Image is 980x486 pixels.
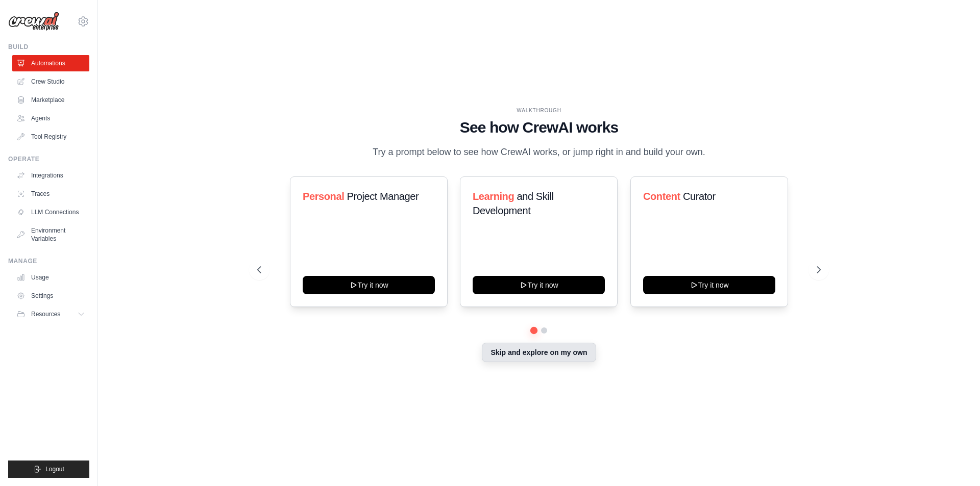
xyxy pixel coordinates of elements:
[12,55,89,71] a: Automations
[473,191,553,216] span: and Skill Development
[12,167,89,184] a: Integrations
[643,191,680,202] span: Content
[347,191,419,202] span: Project Manager
[12,269,89,286] a: Usage
[12,92,89,108] a: Marketplace
[12,110,89,126] a: Agents
[303,276,435,294] button: Try it now
[257,118,821,137] h1: See how CrewAI works
[8,155,89,163] div: Operate
[683,191,716,202] span: Curator
[8,461,89,478] button: Logout
[8,12,59,31] img: Logo
[45,465,64,473] span: Logout
[473,276,605,294] button: Try it now
[8,257,89,265] div: Manage
[12,186,89,202] a: Traces
[257,107,821,114] div: WALKTHROUGH
[303,191,344,202] span: Personal
[12,288,89,304] a: Settings
[929,437,980,486] iframe: Chat Widget
[8,43,89,51] div: Build
[367,145,710,160] p: Try a prompt below to see how CrewAI works, or jump right in and build your own.
[12,73,89,90] a: Crew Studio
[473,191,514,202] span: Learning
[482,343,596,362] button: Skip and explore on my own
[643,276,775,294] button: Try it now
[12,129,89,145] a: Tool Registry
[12,222,89,247] a: Environment Variables
[12,306,89,322] button: Resources
[929,437,980,486] div: Widget de chat
[12,204,89,220] a: LLM Connections
[31,310,60,318] span: Resources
